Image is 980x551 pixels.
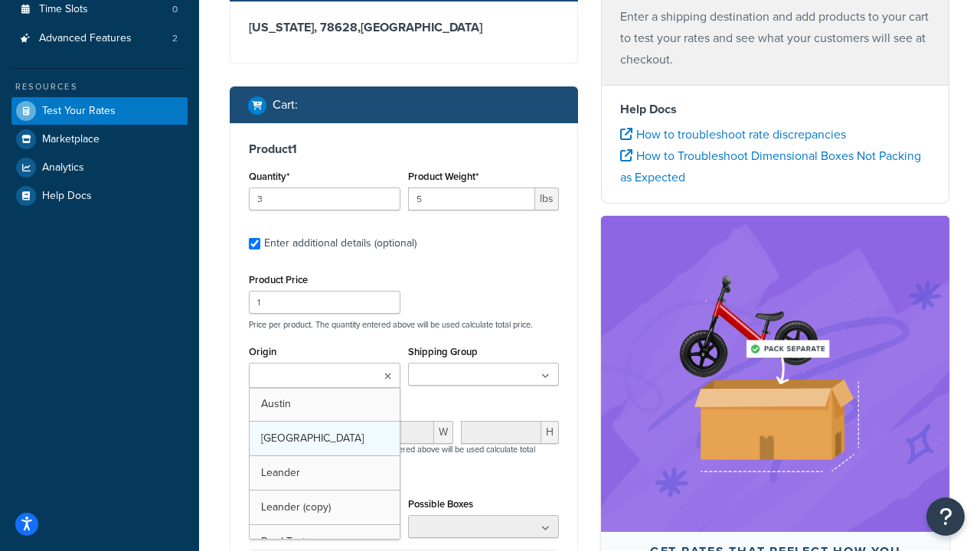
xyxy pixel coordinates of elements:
input: Enter additional details (optional) [249,238,260,249]
span: Help Docs [42,190,92,203]
li: Advanced Features [11,24,188,53]
img: feature-image-dim-d40ad3071a2b3c8e08177464837368e35600d3c5e73b18a22c1e4bb210dc32ac.png [661,239,890,509]
span: Advanced Features [39,32,132,45]
span: W [434,421,453,444]
a: How to troubleshoot rate discrepancies [620,126,846,143]
p: Enter a shipping destination and add products to your cart to test your rates and see what your c... [620,6,930,70]
label: Product Weight* [408,171,479,182]
label: Product Price [249,274,308,285]
span: Time Slots [39,3,88,16]
label: Quantity* [249,171,289,182]
span: Austin [261,396,291,412]
span: lbs [535,187,559,210]
label: Shipping Group [408,346,478,357]
div: Enter additional details (optional) [264,233,416,254]
a: Leander [250,456,400,490]
button: Open Resource Center [926,497,965,536]
a: Test Your Rates [11,97,188,125]
input: 0 [249,187,400,210]
label: Origin [249,346,276,357]
span: Leander [261,465,300,481]
a: Advanced Features2 [11,24,188,53]
a: Leander (copy) [250,491,400,524]
span: H [541,421,559,444]
span: 2 [172,32,178,45]
p: Price per product. The quantity entered above will be used calculate total price. [245,319,563,330]
h3: [US_STATE], 78628 , [GEOGRAPHIC_DATA] [249,20,559,35]
a: [GEOGRAPHIC_DATA] [250,422,400,455]
span: Leander (copy) [261,499,331,515]
h3: Product 1 [249,142,559,157]
h4: Help Docs [620,100,930,119]
div: Resources [11,80,188,93]
span: [GEOGRAPHIC_DATA] [261,430,364,446]
label: Possible Boxes [408,498,473,510]
span: Test Your Rates [42,105,116,118]
a: How to Troubleshoot Dimensional Boxes Not Packing as Expected [620,147,921,186]
a: Help Docs [11,182,188,210]
a: Marketplace [11,126,188,153]
a: Austin [250,387,400,421]
p: Dimensions per product. The quantity entered above will be used calculate total volume. [245,444,563,465]
span: 0 [172,3,178,16]
input: 0.00 [408,187,536,210]
a: Analytics [11,154,188,181]
span: Marketplace [42,133,100,146]
span: Prod Test [261,533,305,549]
span: Analytics [42,161,84,174]
h2: Cart : [273,98,298,112]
